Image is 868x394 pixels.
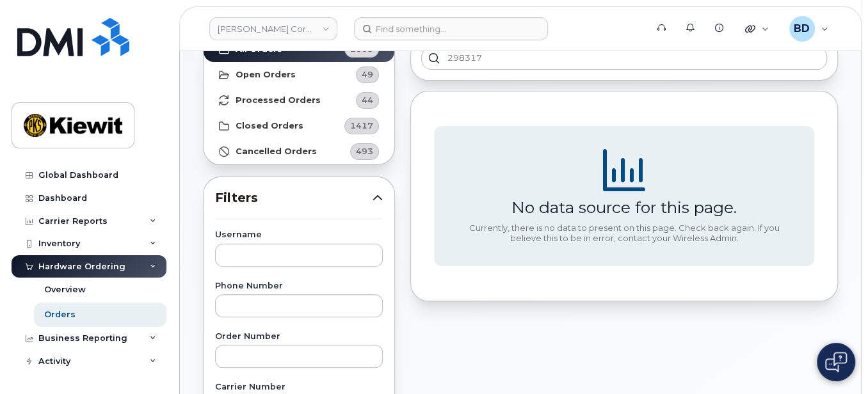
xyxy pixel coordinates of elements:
span: 44 [362,94,373,106]
input: Find something... [354,17,548,40]
label: Phone Number [215,282,383,290]
strong: Cancelled Orders [236,146,317,157]
a: Open Orders49 [204,62,394,88]
div: Quicklinks [736,16,778,42]
input: Search in orders [421,47,827,70]
span: 1417 [350,120,373,132]
strong: Processed Orders [236,95,321,106]
div: Barbara Dye [780,16,837,42]
strong: Open Orders [236,70,296,80]
label: Username [215,231,383,239]
strong: Closed Orders [236,121,303,131]
div: Currently, there is no data to present on this page. Check back again. If you believe this to be ... [464,223,784,243]
label: Carrier Number [215,383,383,391]
div: No data source for this page. [511,198,737,217]
span: 493 [356,145,373,157]
label: Order Number [215,333,383,341]
span: 49 [362,68,373,81]
a: Closed Orders1417 [204,113,394,139]
a: Kiewit Corporation [209,17,337,40]
a: Cancelled Orders493 [204,139,394,164]
span: BD [794,21,810,36]
img: Open chat [825,352,847,372]
a: Processed Orders44 [204,88,394,113]
span: Filters [215,189,373,207]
